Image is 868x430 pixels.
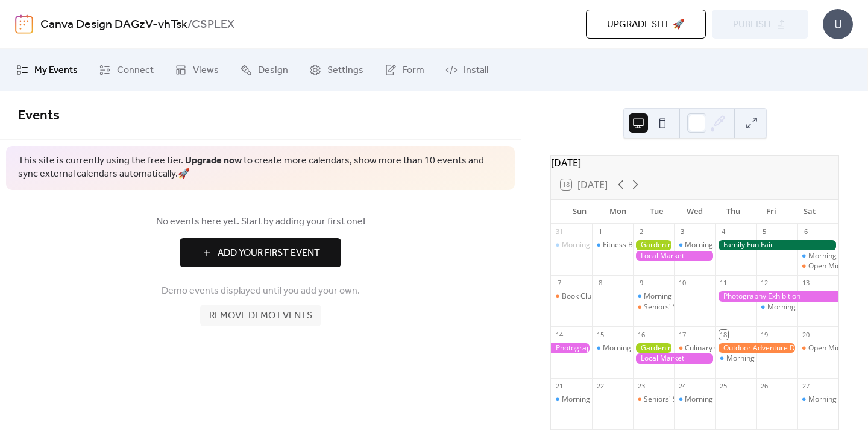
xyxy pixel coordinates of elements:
[607,17,685,32] span: Upgrade site 🚀
[117,63,154,78] span: Connect
[551,156,838,170] div: [DATE]
[596,330,605,339] div: 15
[592,240,633,250] div: Fitness Bootcamp
[685,343,761,353] div: Culinary Cooking Class
[327,63,363,78] span: Settings
[603,240,662,250] div: Fitness Bootcamp
[300,54,373,86] a: Settings
[808,261,860,271] div: Open Mic Night
[551,240,592,250] div: Morning Yoga Bliss
[797,261,838,271] div: Open Mic Night
[719,330,728,339] div: 18
[18,238,503,267] a: Add Your First Event
[678,382,687,391] div: 24
[808,343,860,353] div: Open Mic Night
[633,302,674,312] div: Seniors' Social Tea
[403,63,424,78] span: Form
[187,13,192,36] b: /
[719,382,728,391] div: 25
[464,63,488,78] span: Install
[185,151,242,170] a: Upgrade now
[714,200,752,224] div: Thu
[719,227,728,236] div: 4
[166,54,228,86] a: Views
[678,227,687,236] div: 3
[801,382,810,391] div: 27
[596,382,605,391] div: 22
[15,14,33,34] img: logo
[644,302,707,312] div: Seniors' Social Tea
[715,240,838,250] div: Family Fun Fair
[40,13,187,36] a: Canva Design DAGzV-vhTsk
[644,394,707,405] div: Seniors' Social Tea
[555,382,564,391] div: 21
[637,330,646,339] div: 16
[767,302,832,312] div: Morning Yoga Bliss
[685,240,749,250] div: Morning Yoga Bliss
[633,353,715,364] div: Local Market
[797,251,838,261] div: Morning Yoga Bliss
[715,343,797,353] div: Outdoor Adventure Day
[562,240,626,250] div: Morning Yoga Bliss
[7,54,87,86] a: My Events
[586,10,706,39] button: Upgrade site 🚀
[18,103,60,129] span: Events
[633,343,674,353] div: Gardening Workshop
[592,343,633,353] div: Morning Yoga Bliss
[555,330,564,339] div: 14
[756,302,797,312] div: Morning Yoga Bliss
[596,279,605,288] div: 8
[685,394,749,405] div: Morning Yoga Bliss
[562,291,631,302] div: Book Club Gathering
[674,343,715,353] div: Culinary Cooking Class
[637,382,646,391] div: 23
[790,200,829,224] div: Sat
[801,227,810,236] div: 6
[551,394,592,405] div: Morning Yoga Bliss
[596,227,605,236] div: 1
[555,279,564,288] div: 7
[633,291,674,302] div: Morning Yoga Bliss
[676,200,714,224] div: Wed
[760,330,769,339] div: 19
[637,227,646,236] div: 2
[674,394,715,405] div: Morning Yoga Bliss
[644,291,708,302] div: Morning Yoga Bliss
[633,240,674,250] div: Gardening Workshop
[90,54,163,86] a: Connect
[34,63,78,78] span: My Events
[376,54,433,86] a: Form
[760,279,769,288] div: 12
[678,279,687,288] div: 10
[603,343,667,353] div: Morning Yoga Bliss
[162,284,360,299] span: Demo events displayed until you add your own.
[674,240,715,250] div: Morning Yoga Bliss
[823,9,853,39] div: U
[436,54,497,86] a: Install
[760,382,769,391] div: 26
[551,343,592,353] div: Photography Exhibition
[231,54,297,86] a: Design
[200,305,321,326] button: Remove demo events
[719,279,728,288] div: 11
[801,279,810,288] div: 13
[555,227,564,236] div: 31
[633,251,715,261] div: Local Market
[726,353,791,364] div: Morning Yoga Bliss
[258,63,288,78] span: Design
[715,291,838,302] div: Photography Exhibition
[637,200,676,224] div: Tue
[193,63,219,78] span: Views
[561,200,599,224] div: Sun
[218,246,320,261] span: Add Your First Event
[599,200,638,224] div: Mon
[715,353,756,364] div: Morning Yoga Bliss
[797,343,838,353] div: Open Mic Night
[18,154,503,182] span: This site is currently using the free tier. to create more calendars, show more than 10 events an...
[180,238,341,267] button: Add Your First Event
[192,13,234,36] b: CSPLEX
[637,279,646,288] div: 9
[797,394,838,405] div: Morning Yoga Bliss
[678,330,687,339] div: 17
[633,394,674,405] div: Seniors' Social Tea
